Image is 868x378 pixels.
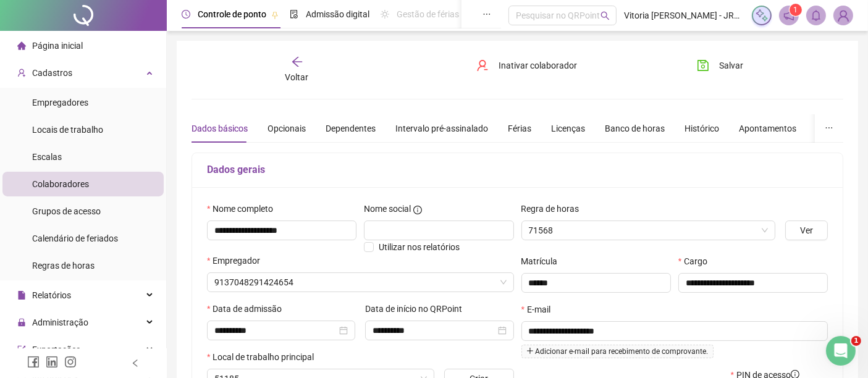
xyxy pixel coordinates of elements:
[521,345,714,358] span: Adicionar e-mail para recebimento de comprovante.
[17,41,26,50] span: home
[32,125,103,135] span: Locais de trabalho
[755,9,769,22] img: sparkle-icon.fc2bf0ac1784a2077858766a79e2daf3.svg
[397,9,459,19] span: Gestão de férias
[268,122,306,135] div: Opcionais
[32,152,62,162] span: Escalas
[851,336,861,346] span: 1
[688,56,752,75] button: Salvar
[17,291,26,300] span: file
[32,179,89,189] span: Colaboradores
[32,290,71,300] span: Relatórios
[326,122,376,135] div: Dependentes
[826,336,856,366] iframe: Intercom live chat
[476,59,489,72] span: user-delete
[364,202,411,216] span: Nome social
[192,122,248,135] div: Dados básicos
[365,302,470,316] label: Data de início no QRPoint
[207,254,268,267] label: Empregador
[182,10,190,19] span: clock-circle
[521,254,566,268] label: Matrícula
[379,242,460,252] span: Utilizar nos relatórios
[395,122,488,135] div: Intervalo pré-assinalado
[783,10,794,21] span: notification
[46,356,58,368] span: linkedin
[207,302,290,316] label: Data de admissão
[600,11,610,20] span: search
[32,345,80,355] span: Exportações
[32,233,118,243] span: Calendário de feriados
[291,56,303,68] span: arrow-left
[306,9,369,19] span: Admissão digital
[811,10,822,21] span: bell
[521,202,588,216] label: Regra de horas
[685,122,719,135] div: Histórico
[815,114,843,143] button: ellipsis
[32,41,83,51] span: Página inicial
[198,9,266,19] span: Controle de ponto
[482,10,491,19] span: ellipsis
[508,122,531,135] div: Férias
[529,221,768,240] span: 71568
[27,356,40,368] span: facebook
[32,317,88,327] span: Administração
[290,10,298,19] span: file-done
[834,6,853,25] img: 71937
[697,59,709,72] span: save
[467,56,586,75] button: Inativar colaborador
[17,318,26,327] span: lock
[413,206,422,214] span: info-circle
[207,350,322,364] label: Local de trabalho principal
[64,356,77,368] span: instagram
[17,345,26,354] span: export
[739,122,796,135] div: Apontamentos
[499,59,577,72] span: Inativar colaborador
[32,206,101,216] span: Grupos de acesso
[285,72,309,82] span: Voltar
[32,261,95,271] span: Regras de horas
[271,11,279,19] span: pushpin
[605,122,665,135] div: Banco de horas
[551,122,585,135] div: Licenças
[521,303,558,316] label: E-mail
[800,224,813,237] span: Ver
[825,124,833,132] span: ellipsis
[624,9,744,22] span: Vitoria [PERSON_NAME] - JRA - REFORMAS E INSTALAÇÕES LTDA
[790,4,802,16] sup: 1
[207,202,281,216] label: Nome completo
[214,273,507,292] span: 9137048291424654
[678,254,715,268] label: Cargo
[32,98,88,107] span: Empregadores
[794,6,798,14] span: 1
[785,220,828,240] button: Ver
[17,69,26,77] span: user-add
[526,347,534,355] span: plus
[207,162,828,177] h5: Dados gerais
[131,359,140,367] span: left
[381,10,389,19] span: sun
[719,59,743,72] span: Salvar
[32,68,72,78] span: Cadastros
